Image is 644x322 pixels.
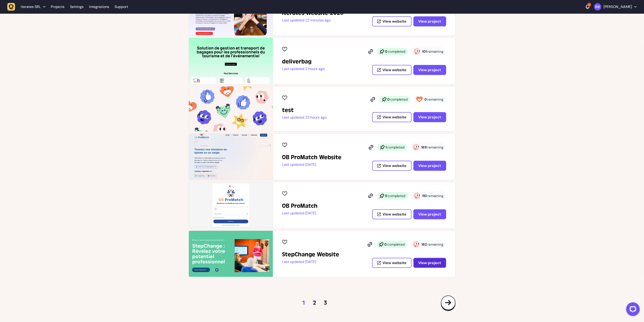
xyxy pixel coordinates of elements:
p: Last updated [DATE] [282,162,342,167]
button: View project [413,16,446,26]
button: View project [413,112,446,122]
span: View project [418,20,441,23]
strong: 0 [385,49,388,54]
a: Support [115,5,128,9]
p: Last updated [DATE] [282,211,318,216]
a: Settings [70,3,84,11]
a: Integrations [89,3,109,11]
button: View website [372,209,412,219]
strong: 182 [422,242,427,247]
p: [PERSON_NAME] [604,5,632,9]
span: remaining [428,194,444,198]
iframe: LiveChat chat widget [623,301,642,320]
h2: OB ProMatch Website [282,154,342,161]
img: OB ProMatch [189,182,273,229]
button: iterates SRL [7,3,48,11]
span: View website [383,213,407,216]
p: Last updated [DATE] [282,260,339,264]
img: test [189,86,273,131]
span: View project [418,68,441,72]
span: View project [418,164,441,168]
span: View website [383,164,407,168]
strong: 0 [385,242,387,247]
button: View project [413,209,446,219]
strong: 0 [425,97,427,102]
span: View project [418,213,441,216]
span: View website [383,68,407,72]
span: iterates SRL [21,5,41,9]
img: Rodolphe Balay [594,3,601,10]
span: View website [383,261,407,265]
strong: 169 [421,145,427,150]
img: OB ProMatch Website [189,134,273,180]
span: View website [383,115,407,119]
button: View project [413,65,446,75]
span: completed [387,242,405,247]
span: View website [383,20,407,23]
span: completed [388,49,405,54]
span: remaining [428,145,444,150]
span: View project [418,115,441,119]
p: Last updated 23 hours ago [282,115,327,120]
p: Last updated 22 minutes ago [282,18,344,23]
p: Last updated 2 hours ago [282,67,325,71]
a: 2 [313,299,317,306]
span: View project [418,261,441,265]
a: 1 [302,299,306,306]
strong: 0 [385,194,388,198]
h2: StepChange Website [282,251,339,258]
button: View project [413,161,446,171]
h2: OB ProMatch [282,202,318,210]
button: View website [372,112,412,122]
img: StepChange Website [189,231,273,277]
button: View project [413,258,446,268]
a: 3 [324,299,327,306]
button: View website [372,161,412,171]
span: completed [390,97,408,102]
strong: 110 [422,194,427,198]
button: View website [372,258,412,268]
h2: deliverbag [282,58,325,65]
a: Projects [51,3,64,11]
button: [PERSON_NAME] [594,3,637,10]
span: remaining [428,97,444,102]
img: deliverbag [189,38,273,84]
span: remaining [428,242,444,247]
h2: test [282,106,327,114]
span: completed [388,194,405,198]
button: View website [372,16,412,26]
div: 9 [587,3,591,7]
strong: 0 [387,97,390,102]
strong: 101 [422,49,427,54]
button: View website [372,65,412,75]
span: completed [387,145,405,150]
span: remaining [428,49,444,54]
strong: 1 [386,145,387,150]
